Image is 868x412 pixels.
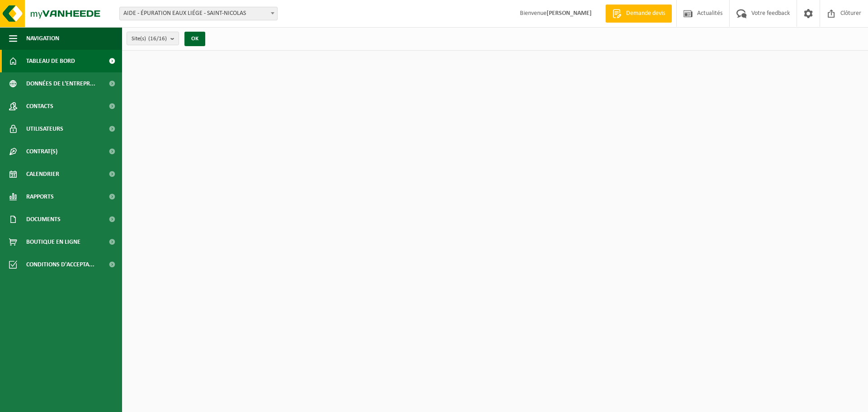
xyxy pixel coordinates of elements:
[26,231,80,253] span: Boutique en ligne
[26,140,57,163] span: Contrat(s)
[132,32,167,46] span: Site(s)
[624,9,667,18] span: Demande devis
[26,253,94,276] span: Conditions d'accepta...
[119,7,278,20] span: AIDE - ÉPURATION EAUX LIÉGE - SAINT-NICOLAS
[148,36,167,42] count: (16/16)
[26,208,61,231] span: Documents
[26,72,95,95] span: Données de l'entrepr...
[26,50,75,72] span: Tableau de bord
[547,10,592,17] strong: [PERSON_NAME]
[184,32,205,46] button: OK
[120,7,277,20] span: AIDE - ÉPURATION EAUX LIÉGE - SAINT-NICOLAS
[127,32,179,45] button: Site(s)(16/16)
[26,118,63,140] span: Utilisateurs
[605,5,672,23] a: Demande devis
[26,185,54,208] span: Rapports
[26,163,59,185] span: Calendrier
[26,95,53,118] span: Contacts
[26,27,59,50] span: Navigation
